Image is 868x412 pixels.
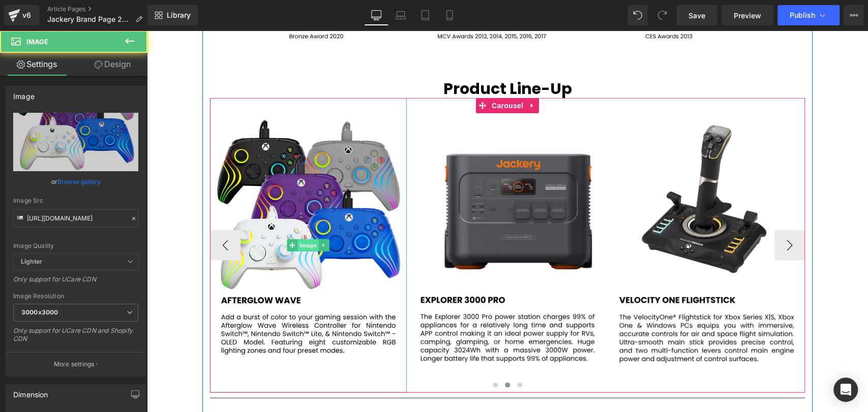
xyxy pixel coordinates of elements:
a: Expand / Collapse [379,68,392,83]
div: or [13,176,138,187]
a: Browse gallery [57,173,101,191]
div: Only support for UCare CDN [13,275,138,290]
div: Image Quality [13,242,138,249]
div: v6 [20,9,33,22]
input: Link [13,209,138,227]
button: More settings [6,352,145,376]
a: Mobile [437,5,462,25]
span: Image [26,38,48,46]
b: 3000x3000 [21,308,58,316]
span: Library [167,11,191,20]
a: Preview [722,5,773,25]
button: Publish [777,5,840,25]
span: Preview [734,10,761,21]
div: Open Intercom Messenger [833,377,858,402]
span: Carousel [342,68,379,83]
div: Image Resolution [13,293,138,300]
span: Image [151,209,172,221]
a: Design [76,53,149,76]
span: Save [689,10,705,21]
div: Image [13,86,35,101]
a: v6 [4,5,39,25]
button: Undo [627,5,648,25]
button: Redo [652,5,672,25]
span: Publish [790,11,815,19]
p: More settings [54,360,95,369]
span: Jackery Brand Page 2025 [47,15,131,23]
a: Article Pages [47,5,151,13]
div: Image Src [13,197,138,204]
a: Desktop [364,5,388,25]
a: New Library [147,5,198,25]
div: Dimension [13,385,48,399]
a: Laptop [388,5,413,25]
a: Expand / Collapse [172,209,183,221]
div: Only support for UCare CDN and Shopify CDN [13,327,138,350]
a: Tablet [413,5,437,25]
button: More [844,5,864,25]
span: Product Line-Up [296,47,425,69]
b: Lighter [21,258,42,265]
